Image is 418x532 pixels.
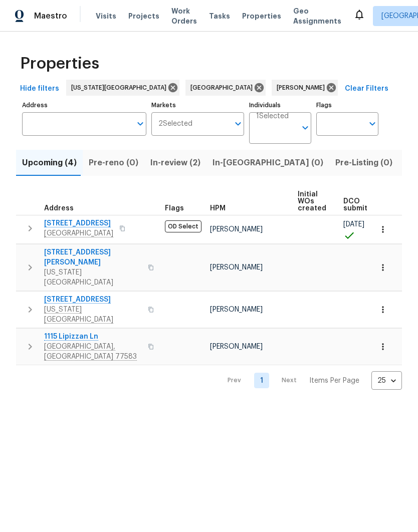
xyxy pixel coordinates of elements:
span: Upcoming (4) [22,156,77,170]
span: Properties [20,59,99,69]
button: Open [231,117,245,131]
a: Goto page 1 [254,373,269,388]
span: HPM [210,205,226,212]
span: In-review (2) [150,156,200,170]
button: Open [298,121,312,135]
span: [PERSON_NAME] [210,226,263,233]
label: Address [22,102,146,108]
div: [GEOGRAPHIC_DATA] [185,80,266,96]
span: Pre-reno (0) [89,156,138,170]
span: Projects [128,11,159,21]
label: Individuals [249,102,311,108]
span: [US_STATE][GEOGRAPHIC_DATA] [71,83,170,93]
div: [US_STATE][GEOGRAPHIC_DATA] [66,80,179,96]
div: [PERSON_NAME] [272,80,338,96]
span: [PERSON_NAME] [210,343,263,350]
span: Properties [242,11,281,21]
span: Clear Filters [345,83,388,95]
span: [US_STATE][GEOGRAPHIC_DATA] [44,268,142,288]
span: DCO submitted [343,198,379,212]
span: Flags [165,205,184,212]
p: Items Per Page [309,376,359,386]
nav: Pagination Navigation [218,371,402,390]
span: [PERSON_NAME] [210,264,263,271]
span: Geo Assignments [293,6,341,26]
span: Tasks [209,13,230,20]
span: Visits [96,11,116,21]
span: [GEOGRAPHIC_DATA] [190,83,257,93]
button: Open [133,117,147,131]
span: Maestro [34,11,67,21]
span: 2 Selected [158,120,192,128]
span: [PERSON_NAME] [210,306,263,313]
label: Markets [151,102,245,108]
button: Clear Filters [341,80,392,98]
span: OD Select [165,220,201,232]
span: Pre-Listing (0) [335,156,392,170]
span: Address [44,205,74,212]
div: 25 [371,368,402,394]
span: Work Orders [171,6,197,26]
span: [DATE] [343,221,364,228]
button: Hide filters [16,80,63,98]
span: [STREET_ADDRESS][PERSON_NAME] [44,247,142,268]
span: In-[GEOGRAPHIC_DATA] (0) [213,156,323,170]
button: Open [365,117,379,131]
span: Hide filters [20,83,59,95]
span: Initial WOs created [298,191,326,212]
label: Flags [316,102,378,108]
span: [PERSON_NAME] [277,83,329,93]
span: 1 Selected [256,112,289,121]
